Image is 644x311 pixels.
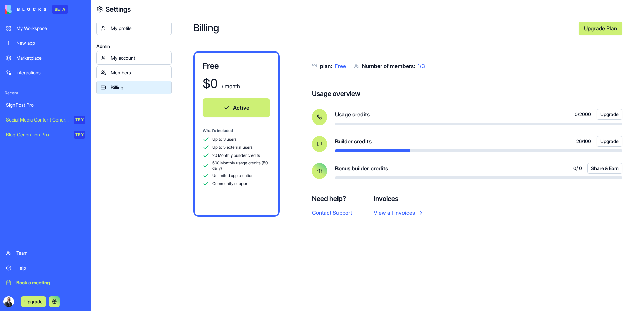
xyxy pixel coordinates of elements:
[106,5,131,14] h4: Settings
[16,55,85,61] div: Marketplace
[16,250,85,256] div: Team
[6,116,69,123] div: Social Media Content Generator
[579,22,622,35] a: Upgrade Plan
[2,246,89,260] a: Team
[212,160,270,171] span: 500 Monthly usage credits (50 daily)
[21,296,46,307] button: Upgrade
[21,298,46,305] a: Upgrade
[362,63,415,69] span: Number of members:
[16,25,85,32] div: My Workspace
[312,209,352,217] button: Contact Support
[335,137,372,145] span: Builder credits
[597,109,622,120] button: Upgrade
[374,209,424,217] a: View all invoices
[203,98,270,117] button: Active
[587,163,622,174] button: Share & Earn
[2,113,89,127] a: Social Media Content GeneratorTRY
[2,66,89,79] a: Integrations
[2,276,89,289] a: Book a meeting
[6,102,85,108] div: SignPost Pro
[2,128,89,141] a: Blog Generation ProTRY
[52,5,68,14] div: BETA
[212,153,260,158] span: 20 Monthly builder credits
[74,116,85,124] div: TRY
[212,181,249,186] span: Community support
[96,66,172,79] a: Members
[111,69,167,76] div: Members
[111,25,167,32] div: My profile
[96,51,172,65] a: My account
[74,131,85,139] div: TRY
[312,89,360,98] h4: Usage overview
[2,22,89,35] a: My Workspace
[96,43,172,50] span: Admin
[320,63,332,69] span: plan:
[5,5,68,14] a: BETA
[111,55,167,61] div: My account
[203,77,218,90] div: $ 0
[2,36,89,50] a: New app
[212,145,253,150] span: Up to 5 external users
[111,84,167,91] div: Billing
[6,131,69,138] div: Blog Generation Pro
[220,82,240,90] div: / month
[335,63,346,69] span: Free
[5,5,46,14] img: logo
[212,173,254,178] span: Unlimited app creation
[2,51,89,65] a: Marketplace
[575,111,591,118] span: 0 / 2000
[2,90,89,96] span: Recent
[573,165,582,172] span: 0 / 0
[418,63,425,69] span: 1 / 3
[203,128,270,133] div: What's included
[374,194,424,203] h4: Invoices
[203,61,270,71] h3: Free
[312,194,352,203] h4: Need help?
[193,51,280,217] a: Free$0 / monthActiveWhat's includedUp to 3 usersUp to 5 external users20 Monthly builder credits5...
[193,22,573,35] h2: Billing
[16,40,85,46] div: New app
[597,136,622,147] button: Upgrade
[212,137,237,142] span: Up to 3 users
[576,138,591,145] span: 26 / 100
[16,265,85,271] div: Help
[3,296,14,307] img: ACg8ocLBKVDv-t24ZmSdbx4-sXTpmyPckNZ7SWjA-tiWuwpKsCaFGmO6aA=s96-c
[2,98,89,112] a: SignPost Pro
[335,164,388,172] span: Bonus builder credits
[2,261,89,275] a: Help
[96,22,172,35] a: My profile
[16,279,85,286] div: Book a meeting
[16,69,85,76] div: Integrations
[96,81,172,94] a: Billing
[335,110,370,118] span: Usage credits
